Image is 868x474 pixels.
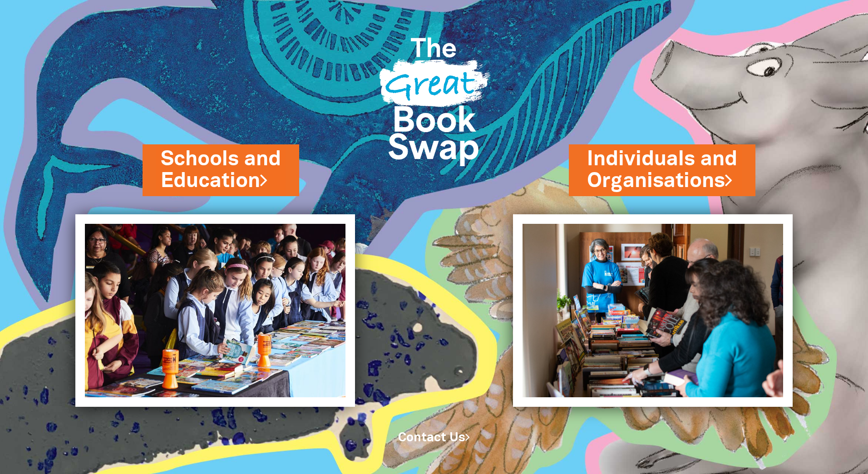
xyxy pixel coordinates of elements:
[398,432,470,444] a: Contact Us
[513,214,792,407] img: Individuals and Organisations
[587,145,737,195] a: Individuals andOrganisations
[75,214,355,407] img: Schools and Education
[161,145,281,195] a: Schools andEducation
[369,11,500,185] img: Great Bookswap logo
